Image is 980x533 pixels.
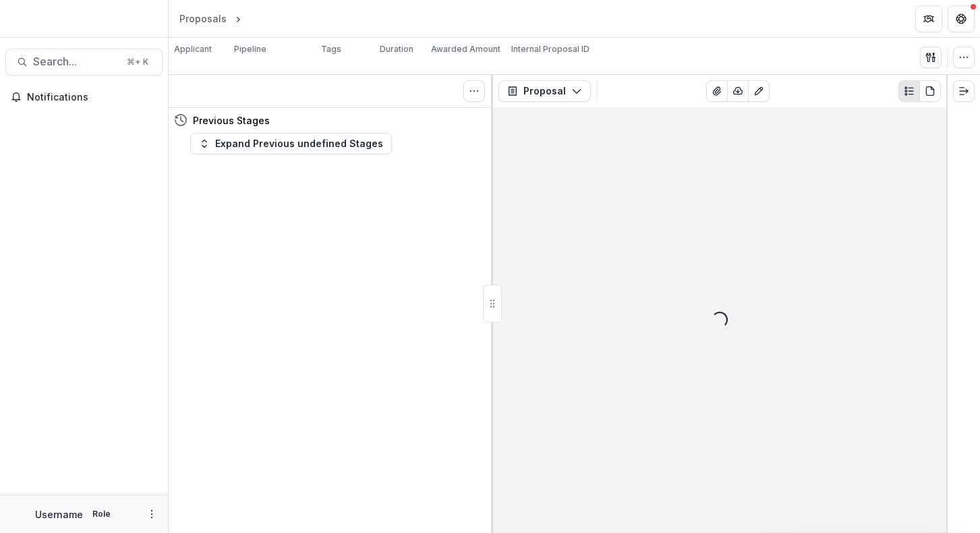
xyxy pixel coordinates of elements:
p: Tags [321,43,341,55]
button: Search... [5,49,163,76]
button: Plaintext view [898,80,920,102]
div: ⌘ + K [124,55,151,69]
button: More [144,506,160,522]
div: Proposals [179,11,227,26]
button: Toggle View Cancelled Tasks [463,80,485,102]
button: Edit as form [748,80,770,102]
span: Search... [33,55,119,68]
p: Pipeline [234,43,266,55]
h4: Previous Stages [193,113,270,128]
span: Notifications [27,92,157,103]
p: Username [35,507,83,522]
button: Expand Previous undefined Stages [190,133,392,155]
button: View Attached Files [706,80,728,102]
button: PDF view [919,80,941,102]
button: Proposal [498,80,591,102]
p: Applicant [174,43,212,55]
p: Internal Proposal ID [511,43,589,55]
p: Role [88,508,115,520]
a: Proposals [174,9,232,28]
p: Duration [380,43,413,55]
button: Expand right [953,80,975,102]
nav: breadcrumb [174,9,301,28]
button: Partners [915,5,942,32]
button: Get Help [948,5,975,32]
button: Notifications [5,86,163,108]
p: Awarded Amount [431,43,500,55]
